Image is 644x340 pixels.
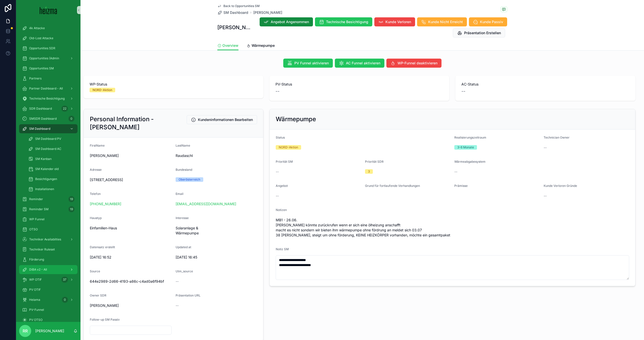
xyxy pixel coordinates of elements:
span: Notizen [276,208,287,212]
a: [PERSON_NAME] [253,10,282,15]
span: Raudaschl [176,153,257,158]
span: -- [275,88,279,95]
span: PV-Status [275,82,443,87]
span: -- [544,193,547,198]
img: App logo [40,6,57,14]
span: SM Dashboard [223,10,248,15]
span: SMSDR Dashboard [29,117,57,121]
span: -- [461,88,465,95]
span: WP OTIF [29,278,42,282]
a: PV OTSO [19,315,77,324]
h2: Personal Information - [PERSON_NAME] [90,115,187,131]
span: -- [176,303,179,308]
div: NORD-Aktion [279,145,298,150]
span: Owner SDR [90,293,106,297]
span: SM Dashboard AC [35,147,61,151]
a: SDR Dashboard22 [19,104,77,113]
span: PV-Funnel [29,308,44,312]
a: Partners [19,74,77,83]
a: Reminder SM19 [19,205,77,214]
span: -- [276,193,279,198]
span: Angebot Angenommen [271,19,309,24]
span: Utm_source [176,269,193,273]
a: WP OTIF37 [19,275,77,284]
span: Wärmepumpe [252,43,275,48]
span: Kundeninformationen Bearbeiten [198,117,253,122]
span: [STREET_ADDRESS] [90,177,172,182]
span: Updated at [176,245,191,249]
span: Telefon [90,192,101,196]
button: Kunde Nicht Erreicht [417,17,467,26]
span: [PERSON_NAME] [90,153,172,158]
div: 0 [68,116,74,122]
span: Besichtigungen [35,177,57,181]
span: Reminder SM [29,207,49,211]
a: PV OTIF [19,285,77,294]
span: Solaranlage & Wärmepumpe [176,226,214,236]
a: SM Kalender old [25,164,77,174]
span: FirstName [90,144,105,147]
span: Interesse [176,216,189,220]
span: Einfamilien-Haus [90,226,172,231]
h2: Wärmepumpe [276,115,316,123]
span: Haustyp [90,216,102,220]
span: DiBA v2 - All [29,268,47,272]
span: Installationen [35,187,54,191]
span: Kunde Verloren Gründe [544,184,577,188]
a: DiBA v2 - All [19,265,77,274]
span: Präsentation Erstellen [464,30,501,35]
button: Präsentation Erstellen [453,28,505,37]
div: 37 [61,277,68,283]
a: SMSDR Dashboard0 [19,114,77,123]
a: SM Dashboard PV [25,134,77,143]
span: Overview [222,43,238,48]
a: 4k Attacke [19,24,77,33]
span: Email [176,192,183,196]
a: Opportunities (Admin [19,54,77,63]
a: Förderung [19,255,77,264]
a: Partner Dashboard - All [19,84,77,93]
a: Installationen [25,185,77,194]
span: Kunde Verloren [385,19,411,24]
span: [DATE] 16:52 [90,255,172,260]
span: Techniker Ruleset [29,247,55,251]
span: Notiz SM [276,247,289,251]
span: WP Funnel [29,217,45,221]
div: NORD-Aktion [93,88,112,92]
span: [PERSON_NAME] [90,303,119,308]
button: Kunde Verloren [374,17,415,26]
a: WP Funnel [19,215,77,224]
span: Förderung [29,258,44,262]
span: RR [23,328,28,334]
span: Status [276,136,285,139]
a: Opportunities SM [19,64,77,73]
a: [PHONE_NUMBER] [90,201,121,206]
a: [EMAIL_ADDRESS][DOMAIN_NAME] [176,201,236,206]
span: Old-Lost Attacke [29,36,53,40]
a: Reminder19 [19,195,77,204]
span: -- [176,279,179,284]
span: OTSO [29,227,38,231]
span: Kunde Nicht Erreicht [428,19,463,24]
span: SM Kanban [35,157,52,161]
span: Back to Opportunities SM [223,4,260,8]
a: SM Kanban [25,154,77,163]
span: WP-Status [90,82,257,87]
span: Bundesland [176,168,192,172]
span: Techniker Availabilties [29,237,61,241]
span: Opportunities SM [29,66,54,70]
button: WP-Funnel deaktivieren [386,59,441,68]
span: Adresse [90,168,102,172]
span: SM Kalender old [35,167,59,171]
span: SM Dashboard [29,127,50,131]
span: WP-Funnel deaktivieren [397,61,437,66]
div: 3-6 Monate [457,145,474,150]
span: Grund für fortlaufende Verhandlungen [365,184,420,188]
span: Datensatz erstellt [90,245,115,249]
div: 3 [368,169,370,174]
span: Realisierungszeitraum [454,136,486,139]
a: SM Dashboard [217,10,248,15]
a: Techniker Ruleset [19,245,77,254]
span: Partner Dashboard - All [29,87,63,91]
